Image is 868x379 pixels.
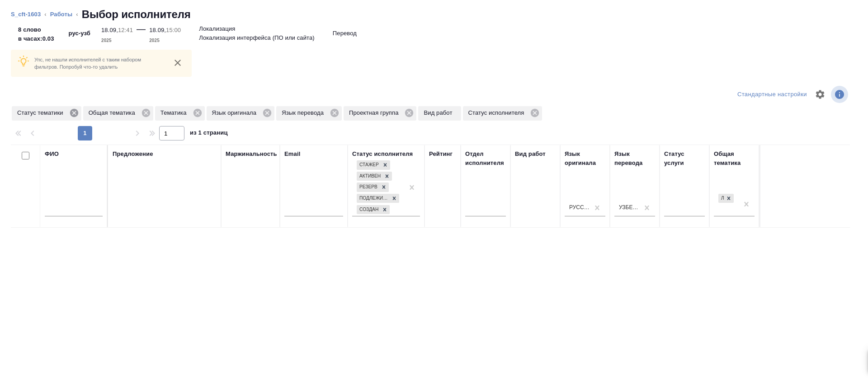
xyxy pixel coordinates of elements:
div: Стажер, Активен, Резерв, Подлежит внедрению, Создан [356,204,391,215]
li: ‹ [76,10,78,19]
p: 8 слово [18,25,54,34]
div: Рейтинг [429,150,453,159]
span: Настроить таблицу [809,84,831,105]
div: Стажер, Активен, Резерв, Подлежит внедрению, Создан [356,193,400,204]
p: 18.09, [101,27,118,33]
div: Общая тематика [83,106,153,121]
div: Русский [569,204,590,211]
p: 15:00 [166,27,181,33]
p: Общая тематика [89,108,138,117]
div: Язык перевода [276,106,342,121]
span: Посмотреть информацию [831,86,850,103]
p: Перевод [333,29,357,38]
div: Проектная группа [344,106,416,121]
button: close [171,56,184,70]
div: Стажер, Активен, Резерв, Подлежит внедрению, Создан [356,171,393,182]
div: Язык перевода [614,150,655,168]
p: Проектная группа [349,108,401,117]
p: Статус исполнителя [468,108,528,117]
p: Локализация [199,24,235,33]
div: Отдел исполнителя [465,150,506,168]
nav: breadcrumb [11,7,857,22]
div: Статус тематики [12,106,81,121]
div: Резерв [357,182,379,192]
li: ‹ [44,10,46,19]
p: Тематика [160,108,190,117]
p: Язык перевода [282,108,327,117]
p: 12:41 [118,27,133,33]
div: ФИО [45,150,59,159]
div: split button [735,88,809,102]
div: Узбекский [619,204,640,211]
a: Работы [50,11,73,18]
div: Статус исполнителя [352,150,413,159]
div: Локализация [718,194,724,203]
p: Язык оригинала [212,108,260,117]
div: Стажер, Активен, Резерв, Подлежит внедрению, Создан [356,182,390,193]
div: Вид работ [515,150,546,159]
div: Email [284,150,300,159]
p: Упс, не нашли исполнителей с таким набором фильтров. Попробуй что-то удалить [34,56,164,70]
div: — [137,22,146,45]
div: Активен [357,172,382,181]
div: Стажер [357,160,380,170]
div: Предложение [113,150,153,159]
div: Общая тематика [714,150,755,168]
h2: Выбор исполнителя [82,7,191,22]
span: из 1 страниц [190,127,228,140]
div: Создан [357,205,380,215]
div: Подлежит внедрению [357,194,389,203]
div: Тематика [155,106,205,121]
div: Статус услуги [664,150,705,168]
div: Маржинальность [226,150,277,159]
p: 18.09, [149,27,166,33]
div: Локализация [717,193,735,204]
div: Стажер, Активен, Резерв, Подлежит внедрению, Создан [356,159,391,171]
div: Язык оригинала [207,106,275,121]
div: Язык оригинала [565,150,605,168]
p: Вид работ [424,108,455,117]
a: S_cft-1603 [11,11,41,18]
div: Статус исполнителя [463,106,542,121]
p: Статус тематики [17,108,66,117]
